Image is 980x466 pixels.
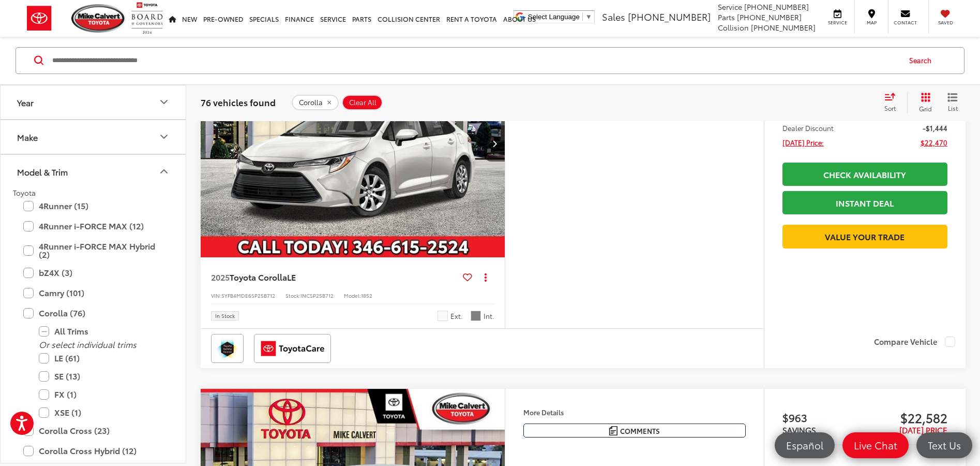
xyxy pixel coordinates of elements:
a: Instant Deal [782,191,947,214]
span: $22,470 [921,137,947,148]
img: Toyota Safety Sense Mike Calvert Toyota Houston TX [213,336,242,361]
button: remove Corolla [292,95,339,110]
label: All Trims [39,323,163,341]
span: 76 vehicles found [201,96,276,108]
span: $22,582 [865,410,947,425]
span: [PHONE_NUMBER] [751,22,816,33]
span: Sales [602,10,625,23]
div: Year [158,96,170,109]
label: 4Runner i-FORCE MAX (12) [23,217,163,236]
span: ▼ [585,13,592,21]
span: $963 [782,410,865,425]
span: Light Gray [471,311,481,321]
span: 1852 [361,292,372,299]
span: 5YFB4MDE6SP25B712 [221,292,275,299]
span: [DATE] PRICE [899,424,947,435]
span: Ice Cap [438,311,448,321]
a: Value Your Trade [782,225,947,248]
label: 4Runner i-FORCE MAX Hybrid (2) [23,238,163,264]
span: Contact [894,19,917,26]
span: Español [781,439,828,452]
label: Corolla (76) [23,304,163,323]
div: Model & Trim [158,166,170,178]
span: Clear All [349,98,376,107]
span: Service [826,19,849,26]
span: 2025 [211,271,230,283]
a: Live Chat [842,432,909,458]
div: Make [17,132,38,142]
div: Year [17,97,34,107]
span: Select Language [528,13,580,21]
img: Comments [609,426,617,435]
span: Model: [344,292,361,299]
span: Service [718,2,742,12]
button: MakeMake [1,120,187,154]
i: Or select individual trims [39,339,137,351]
button: Comments [523,424,746,438]
button: Select sort value [879,92,907,113]
img: Mike Calvert Toyota [71,4,126,33]
label: FX (1) [39,386,163,404]
button: YearYear [1,85,187,119]
span: LE [287,271,296,283]
span: Grid [919,104,932,113]
span: [DATE] Price: [782,137,824,148]
span: dropdown dots [485,273,487,281]
span: Map [860,19,883,26]
div: Model & Trim [17,167,68,177]
label: LE (61) [39,349,163,368]
span: Toyota [13,187,36,198]
span: List [947,104,958,112]
span: Live Chat [849,439,902,452]
span: Ext. [450,311,463,321]
button: Next image [484,125,505,162]
button: Model & TrimModel & Trim [1,155,187,188]
h4: More Details [523,409,746,416]
img: ToyotaCare Mike Calvert Toyota Houston TX [256,336,329,361]
span: Saved [934,19,957,26]
img: 2025 Toyota Corolla LE [200,29,506,258]
label: Corolla Cross Hybrid (12) [23,442,163,460]
a: Select Language​ [528,13,592,21]
span: Parts [718,12,735,22]
label: bZ4X (3) [23,264,163,282]
a: 2025 Toyota Corolla LE2025 Toyota Corolla LE2025 Toyota Corolla LE2025 Toyota Corolla LE [200,29,506,258]
a: Text Us [916,432,972,458]
button: Clear All [342,95,383,110]
span: [PHONE_NUMBER] [744,2,809,12]
span: -$1,444 [923,123,947,133]
label: SE (13) [39,368,163,386]
span: INCSP25B712 [300,292,334,299]
label: Camry (101) [23,284,163,302]
button: List View [940,92,966,113]
span: Toyota Corolla [230,271,287,283]
span: [PHONE_NUMBER] [628,10,711,23]
div: Make [158,131,170,143]
a: Check Availability [782,163,947,186]
input: Search by Make, Model, or Keyword [51,48,899,73]
span: Int. [484,311,494,321]
a: 2025Toyota CorollaLE [211,271,459,283]
button: Actions [476,268,494,286]
span: Comments [620,426,660,436]
label: XSE (1) [39,404,163,422]
span: [PHONE_NUMBER] [737,12,802,22]
span: In Stock [215,313,235,318]
span: Sort [884,104,896,112]
button: Grid View [907,92,940,113]
span: Corolla [299,98,323,107]
span: Text Us [923,439,966,452]
label: Corolla Cross (23) [23,422,163,440]
span: Dealer Discount [782,123,834,133]
label: 4Runner (15) [23,197,163,215]
span: Stock: [285,292,300,299]
div: 2025 Toyota Corolla LE 0 [200,29,506,258]
span: Collision [718,22,749,33]
label: Compare Vehicle [874,337,955,347]
span: VIN: [211,292,221,299]
span: SAVINGS [782,424,816,435]
a: Español [775,432,835,458]
button: Search [899,48,946,74]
